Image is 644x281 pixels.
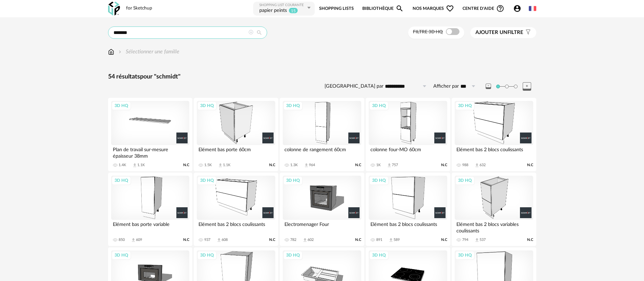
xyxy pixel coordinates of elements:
span: Download icon [474,238,480,243]
div: 1.4K [119,163,126,168]
button: Ajouter unfiltre Filter icon [470,27,536,38]
div: 3D HQ [111,176,131,185]
div: 3D HQ [197,176,217,185]
span: Filter icon [523,29,531,36]
div: 3D HQ [111,101,131,110]
span: Download icon [132,163,137,168]
div: 609 [136,238,142,242]
span: Download icon [131,238,136,243]
div: 757 [392,163,398,168]
div: 782 [290,238,296,242]
div: Electromenager Four [283,220,361,233]
span: Account Circle icon [513,4,521,13]
span: Download icon [218,163,223,168]
div: 937 [204,238,210,242]
img: svg+xml;base64,PHN2ZyB3aWR0aD0iMTYiIGhlaWdodD0iMTYiIHZpZXdCb3g9IjAgMCAxNiAxNiIgZmlsbD0ibm9uZSIgeG... [117,48,123,56]
span: N.C [183,163,189,168]
span: N.C [441,163,447,168]
a: BibliothèqueMagnify icon [362,1,404,16]
img: svg+xml;base64,PHN2ZyB3aWR0aD0iMTYiIGhlaWdodD0iMTciIHZpZXdCb3g9IjAgMCAxNiAxNyIgZmlsbD0ibm9uZSIgeG... [108,48,114,56]
img: OXP [108,2,120,16]
div: 3D HQ [369,176,389,185]
a: 3D HQ Plan de travail sur-mesure épaisseur 38mm 1.4K Download icon 1.1K N.C [108,98,192,171]
a: 3D HQ Elément bas porte 60cm 1.5K Download icon 1.1K N.C [194,98,278,171]
div: Elément bas porte 60cm [197,145,275,159]
div: Elément bas porte variable [111,220,189,233]
div: Elément bas 2 blocs coulissants [369,220,447,233]
a: 3D HQ colonne de rangement 60cm 1.3K Download icon 964 N.C [280,98,364,171]
span: Download icon [302,238,308,243]
span: N.C [527,238,533,242]
a: Shopping Lists [319,1,354,16]
div: Elément bas 2 blocs variables coulissants [455,220,533,233]
div: 1K [376,163,381,168]
span: Nos marques [413,1,454,16]
div: 3D HQ [197,101,217,110]
div: for Sketchup [126,5,152,12]
div: papier peints [259,7,287,14]
label: Afficher par [433,83,459,90]
label: [GEOGRAPHIC_DATA] par [325,83,383,90]
div: 608 [222,238,228,242]
span: filtre [475,29,523,36]
div: 3D HQ [283,251,303,260]
div: 589 [394,238,400,242]
span: N.C [355,238,361,242]
div: 1.1K [223,163,230,168]
span: Account Circle icon [513,4,524,13]
div: 850 [119,238,125,242]
span: Download icon [388,238,394,243]
span: Download icon [387,163,392,168]
span: N.C [441,238,447,242]
span: N.C [269,163,275,168]
div: 3D HQ [283,176,303,185]
div: 3D HQ [197,251,217,260]
img: fr [529,5,536,12]
span: Ajouter un [475,30,507,35]
span: N.C [183,238,189,242]
div: colonne four-MO 60cm [369,145,447,159]
div: Elément bas 2 blocs coulissants [197,220,275,233]
div: 1.5K [204,163,212,168]
div: 3D HQ [455,251,475,260]
div: 794 [462,238,468,242]
span: N.C [527,163,533,168]
span: N.C [355,163,361,168]
span: Filtre 3D HQ [413,30,443,34]
span: Centre d'aideHelp Circle Outline icon [463,4,504,13]
a: 3D HQ Elément bas 2 blocs coulissants 988 Download icon 632 N.C [452,98,536,171]
a: 3D HQ colonne four-MO 60cm 1K Download icon 757 N.C [366,98,450,171]
div: 3D HQ [283,101,303,110]
div: 54 résultats [108,73,536,81]
div: Sélectionner une famille [117,48,179,56]
div: 3D HQ [369,251,389,260]
div: Plan de travail sur-mesure épaisseur 38mm [111,145,189,159]
span: Download icon [304,163,309,168]
div: 3D HQ [369,101,389,110]
a: 3D HQ Elément bas porte variable 850 Download icon 609 N.C [108,173,192,246]
a: 3D HQ Electromenager Four 782 Download icon 602 N.C [280,173,364,246]
div: Elément bas 2 blocs coulissants [455,145,533,159]
div: 537 [480,238,486,242]
div: 3D HQ [455,101,475,110]
div: 602 [308,238,314,242]
div: 3D HQ [111,251,131,260]
div: 988 [462,163,468,168]
div: 632 [480,163,486,168]
span: Help Circle Outline icon [496,4,504,13]
div: 3D HQ [455,176,475,185]
span: Heart Outline icon [446,4,454,13]
a: 3D HQ Elément bas 2 blocs coulissants 937 Download icon 608 N.C [194,173,278,246]
span: Magnify icon [396,4,404,13]
a: 3D HQ Elément bas 2 blocs variables coulissants 794 Download icon 537 N.C [452,173,536,246]
div: Shopping List courante [259,3,306,7]
sup: 15 [289,7,298,14]
a: 3D HQ Elément bas 2 blocs coulissants 891 Download icon 589 N.C [366,173,450,246]
span: pour "schmidt" [140,74,180,80]
div: 964 [309,163,315,168]
div: 1.3K [290,163,298,168]
span: Download icon [474,163,480,168]
div: colonne de rangement 60cm [283,145,361,159]
div: 891 [376,238,382,242]
span: N.C [269,238,275,242]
